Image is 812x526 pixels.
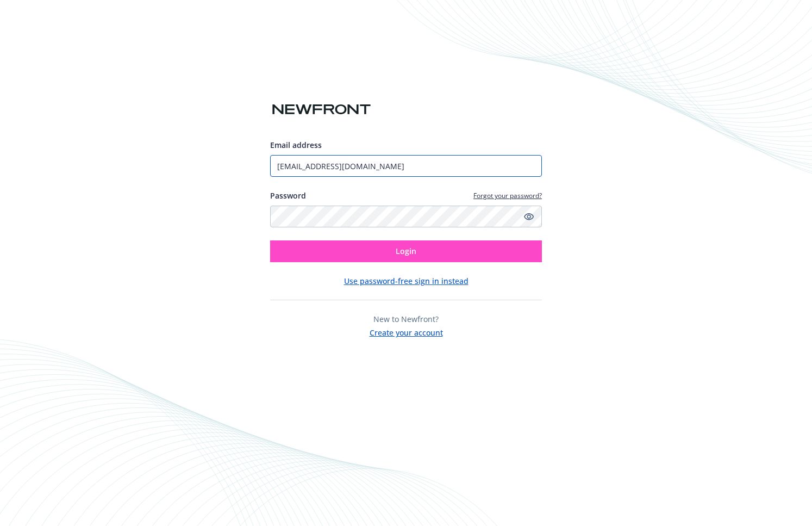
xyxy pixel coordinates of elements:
[473,191,542,200] a: Forgot your password?
[370,325,443,338] button: Create your account
[270,206,542,227] input: Enter your password
[373,314,439,324] span: New to Newfront?
[270,190,306,201] label: Password
[270,100,373,119] img: Newfront logo
[396,246,416,256] span: Login
[522,210,535,223] a: Show password
[270,140,322,150] span: Email address
[270,240,542,262] button: Login
[270,155,542,177] input: Enter your email
[344,275,469,287] button: Use password-free sign in instead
